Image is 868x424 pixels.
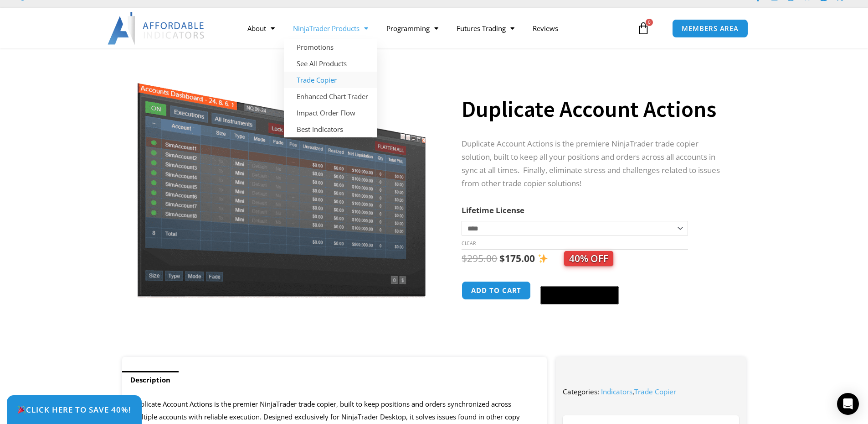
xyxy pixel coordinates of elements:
[284,55,377,72] a: See All Products
[108,12,205,45] img: LogoAI | Affordable Indicators – NinjaTrader
[284,88,377,105] a: Enhanced Chart Trader
[462,205,524,215] label: Lifetime License
[499,252,505,265] span: $
[284,18,377,39] a: NinjaTrader Products
[538,254,548,263] img: ✨
[462,93,728,125] h1: Duplicate Account Actions
[601,387,632,396] a: Indicators
[682,25,739,32] span: MEMBERS AREA
[837,393,859,415] div: Open Intercom Messenger
[623,15,663,42] a: 0
[634,387,676,396] a: Trade Copier
[540,286,619,304] button: Buy with GPay
[462,252,467,265] span: $
[447,18,524,39] a: Futures Trading
[601,387,676,396] span: ,
[7,395,142,424] a: 🎉Click Here to save 40%!
[646,19,653,26] span: 0
[462,281,531,300] button: Add to cart
[539,280,621,281] iframe: Secure express checkout frame
[238,18,635,39] nav: Menu
[377,18,447,39] a: Programming
[284,39,377,55] a: Promotions
[284,121,377,137] a: Best Indicators
[18,406,26,414] img: 🎉
[499,252,535,265] bdi: 175.00
[284,39,377,137] ul: NinjaTrader Products
[17,406,131,414] span: Click Here to save 40%!
[524,18,567,39] a: Reviews
[284,105,377,121] a: Impact Order Flow
[462,252,497,265] bdi: 295.00
[284,72,377,88] a: Trade Copier
[238,18,284,39] a: About
[462,137,728,190] p: Duplicate Account Actions is the premiere NinjaTrader trade copier solution, built to keep all yo...
[672,19,748,38] a: MEMBERS AREA
[122,371,179,389] a: Description
[462,240,476,246] a: Clear options
[563,387,599,396] span: Categories:
[462,312,728,320] iframe: PayPal Message 1
[564,251,613,266] span: 40% OFF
